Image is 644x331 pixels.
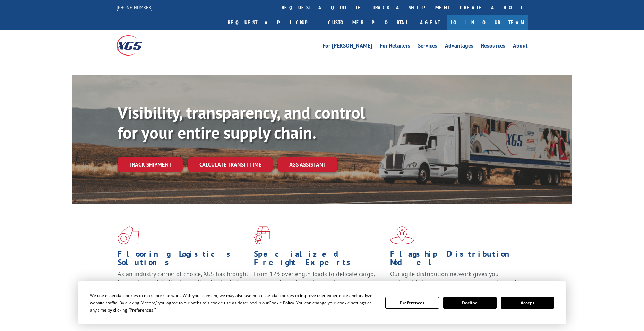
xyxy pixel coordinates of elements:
a: XGS ASSISTANT [278,157,337,172]
a: Advantages [445,43,473,51]
a: Join Our Team [447,15,528,30]
button: Decline [443,297,497,309]
button: Accept [501,297,554,309]
a: Calculate transit time [188,157,273,172]
a: Track shipment [118,157,183,172]
h1: Flooring Logistics Solutions [118,250,249,270]
img: xgs-icon-flagship-distribution-model-red [390,226,414,244]
a: For [PERSON_NAME] [323,43,372,51]
div: Cookie Consent Prompt [78,281,566,324]
a: [PHONE_NUMBER] [117,4,153,11]
b: Visibility, transparency, and control for your entire supply chain. [118,102,365,143]
span: Cookie Policy [269,300,294,306]
span: Our agile distribution network gives you nationwide inventory management on demand. [390,270,518,286]
p: From 123 overlength loads to delicate cargo, our experienced staff knows the best way to move you... [254,270,385,301]
a: Agent [413,15,447,30]
a: Services [418,43,437,51]
img: xgs-icon-total-supply-chain-intelligence-red [118,226,139,244]
span: Preferences [130,307,153,313]
h1: Specialized Freight Experts [254,250,385,270]
h1: Flagship Distribution Model [390,250,521,270]
button: Preferences [385,297,439,309]
span: As an industry carrier of choice, XGS has brought innovation and dedication to flooring logistics... [118,270,248,295]
img: xgs-icon-focused-on-flooring-red [254,226,270,244]
div: We use essential cookies to make our site work. With your consent, we may also use non-essential ... [90,292,377,314]
a: Customer Portal [323,15,413,30]
a: About [513,43,528,51]
a: Request a pickup [223,15,323,30]
a: For Retailers [380,43,410,51]
a: Resources [481,43,505,51]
